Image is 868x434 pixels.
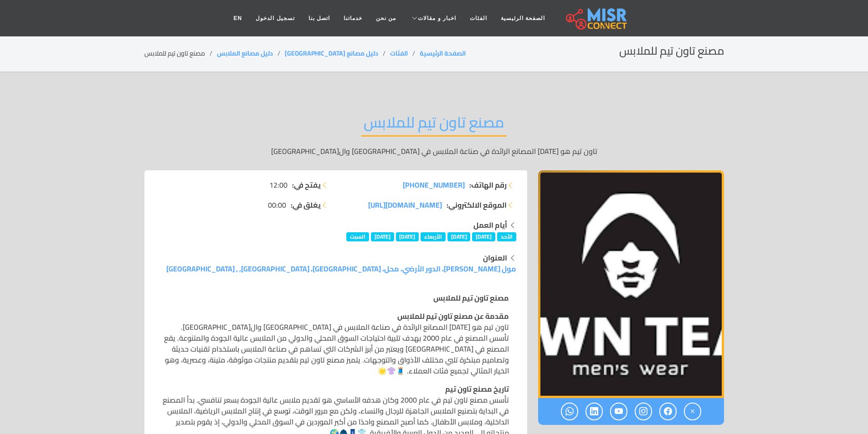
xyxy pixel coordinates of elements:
[433,291,509,305] strong: مصنع تاون تيم للملابس
[473,218,507,232] strong: أيام العمل
[566,7,627,30] img: main.misr_connect
[403,179,465,190] a: [PHONE_NUMBER]
[368,198,442,212] span: [DOMAIN_NAME][URL]
[285,47,378,59] a: دليل مصانع [GEOGRAPHIC_DATA]
[403,10,463,27] a: اخبار و مقالات
[269,179,288,190] span: 12:00
[390,47,408,59] a: الفئات
[494,10,552,27] a: الصفحة الرئيسية
[292,179,321,190] strong: يفتح في:
[538,170,724,398] div: 1 / 1
[217,47,273,59] a: دليل مصانع الملابس
[447,232,471,241] span: [DATE]
[619,45,724,58] h2: مصنع تاون تيم للملابس
[337,10,369,27] a: خدماتنا
[302,10,337,27] a: اتصل بنا
[268,199,286,210] span: 00:00
[497,232,516,241] span: الأحد
[249,10,301,27] a: تسجيل الدخول
[163,311,509,376] p: تاون تيم هو [DATE] المصانع الرائدة في صناعة الملابس في [GEOGRAPHIC_DATA] وال[GEOGRAPHIC_DATA]. تأ...
[403,178,465,192] span: [PHONE_NUMBER]
[463,10,494,27] a: الفئات
[371,232,394,241] span: [DATE]
[469,179,507,190] strong: رقم الهاتف:
[291,199,321,210] strong: يغلق في:
[472,232,495,241] span: [DATE]
[144,49,217,58] li: مصنع تاون تيم للملابس
[227,10,249,27] a: EN
[368,199,442,210] a: [DOMAIN_NAME][URL]
[418,14,456,22] span: اخبار و مقالات
[166,262,516,276] a: مول [PERSON_NAME]، الدور الأرضي، محل، [GEOGRAPHIC_DATA]، [GEOGRAPHIC_DATA], , [GEOGRAPHIC_DATA]
[397,309,509,323] strong: مقدمة عن مصنع تاون تيم للملابس
[361,113,507,137] h2: مصنع تاون تيم للملابس
[346,232,369,241] span: السبت
[538,170,724,398] img: مصنع تاون تيم للملابس
[420,47,466,59] a: الصفحة الرئيسية
[483,251,507,265] strong: العنوان
[421,232,446,241] span: الأربعاء
[396,232,419,241] span: [DATE]
[447,199,507,210] strong: الموقع الالكتروني:
[144,146,724,157] p: تاون تيم هو [DATE] المصانع الرائدة في صناعة الملابس في [GEOGRAPHIC_DATA] وال[GEOGRAPHIC_DATA]
[445,382,509,396] strong: تاريخ مصنع تاون تيم
[369,10,403,27] a: من نحن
